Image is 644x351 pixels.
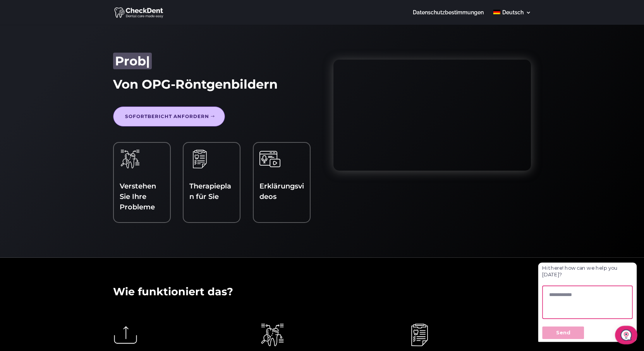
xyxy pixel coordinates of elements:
a: Sofortbericht anfordern [113,106,225,127]
a: Therapieplan für Sie [189,182,231,201]
span: Wie funktioniert das? [113,285,233,298]
button: Send [11,98,64,114]
span: | [146,53,150,68]
span: Deutsch [502,9,524,15]
span: Prob [115,53,146,68]
a: Verstehen Sie Ihre Probleme [120,182,156,211]
img: CheckDent [114,6,164,19]
iframe: Wie Sie Ihr Röntgenbild hochladen und sofort eine zweite Meinung erhalten [333,60,531,171]
a: Datenschutzbestimmungen [413,10,484,25]
p: Hi there! how can we help you [DATE]? [11,21,124,37]
a: Erklärungsvideos [259,182,304,201]
h1: Von OPG-Röntgenbildern [113,77,311,96]
a: Deutsch [493,10,531,25]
